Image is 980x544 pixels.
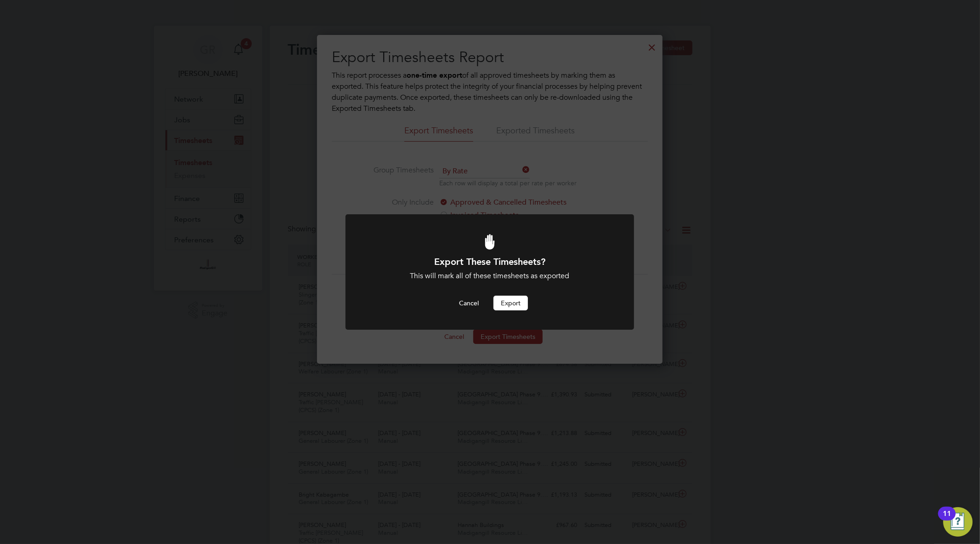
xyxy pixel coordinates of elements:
[370,271,609,281] div: This will mark all of these timesheets as exported
[452,296,486,310] button: Cancel
[943,514,951,526] div: 11
[493,296,528,310] button: Export
[370,256,609,268] h1: Export These Timesheets?
[943,507,973,537] button: Open Resource Center, 11 new notifications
